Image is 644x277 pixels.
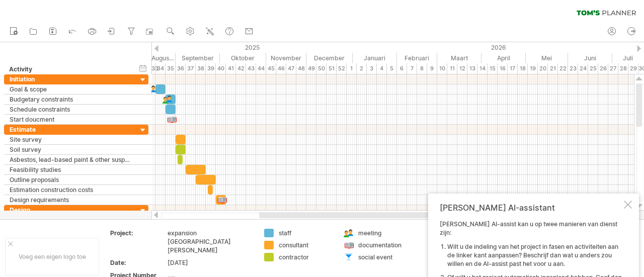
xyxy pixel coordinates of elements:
div: Soil survey [10,145,132,154]
div: 34 [155,63,166,74]
div: 44 [256,63,266,74]
div: December 2025 [306,53,353,63]
div: 2 [357,63,367,74]
div: Date: [110,258,166,267]
div: 40 [216,63,226,74]
div: 20 [538,63,548,74]
div: 45 [266,63,276,74]
div: Goal & scope [10,84,132,94]
div: 23 [568,63,578,74]
div: 52 [337,63,347,74]
div: 26 [598,63,608,74]
div: 21 [548,63,558,74]
div: 35 [166,63,176,74]
div: staff [279,229,334,237]
div: Oktober 2025 [220,53,266,63]
div: 18 [518,63,528,74]
div: 7 [407,63,417,74]
div: Augustus 2025 [133,53,176,63]
div: Februari 2026 [397,53,437,63]
div: social event [358,253,413,261]
div: Voeg een eigen logo toe [5,238,99,275]
div: 9 [427,63,437,74]
div: Initiation [10,74,132,84]
div: Estimate [10,125,132,134]
div: consultant [279,241,334,249]
div: 1 [347,63,357,74]
div: Design requirements [10,195,132,205]
div: Project: [110,229,166,237]
li: Wilt u de indeling van het project in fasen en activiteiten aan de linker kant aanpassen? Beschri... [447,243,622,268]
div: 12 [457,63,467,74]
div: 39 [206,63,216,74]
div: Feasibility studies [10,165,132,174]
div: 43 [246,63,256,74]
div: 3 [367,63,377,74]
div: 11 [447,63,457,74]
div: 42 [236,63,246,74]
div: November 2025 [266,53,306,63]
div: 4 [377,63,387,74]
div: 10 [437,63,447,74]
div: 49 [306,63,316,74]
div: 14 [477,63,488,74]
div: Juni 2026 [568,53,612,63]
div: 8 [417,63,427,74]
div: 13 [467,63,477,74]
div: 28 [618,63,628,74]
div: Maart 2026 [437,53,481,63]
div: 38 [196,63,206,74]
div: [PERSON_NAME] AI-assistant [440,203,622,213]
div: expansion [GEOGRAPHIC_DATA][PERSON_NAME] [168,229,252,254]
div: 27 [608,63,618,74]
div: 22 [558,63,568,74]
div: meeting [358,229,413,237]
div: 37 [186,63,196,74]
div: Estimation construction costs [10,185,132,195]
div: 15 [488,63,498,74]
div: 41 [226,63,236,74]
div: Start doucment [10,115,132,124]
div: documentation [358,241,413,249]
div: Asbestos, lead-based paint & other suspect materials [10,155,132,164]
div: Schedule constraints [10,105,132,114]
div: April 2026 [481,53,526,63]
div: 46 [276,63,286,74]
div: 29 [628,63,638,74]
div: 36 [176,63,186,74]
div: [DATE] [168,258,252,267]
div: Mei 2026 [526,53,568,63]
div: 51 [327,63,337,74]
div: 19 [528,63,538,74]
div: Januari 2026 [353,53,397,63]
div: 47 [286,63,296,74]
div: 48 [296,63,306,74]
div: 5 [387,63,397,74]
div: Site survey [10,135,132,144]
div: Activity [9,64,132,74]
div: 50 [316,63,327,74]
div: 16 [498,63,508,74]
div: Design [10,205,132,215]
div: September 2025 [176,53,220,63]
div: 24 [578,63,588,74]
div: 25 [588,63,598,74]
div: Outline proposals [10,175,132,184]
div: 6 [397,63,407,74]
div: 17 [508,63,518,74]
div: Budgetary constraints [10,95,132,104]
div: contractor [279,253,334,261]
